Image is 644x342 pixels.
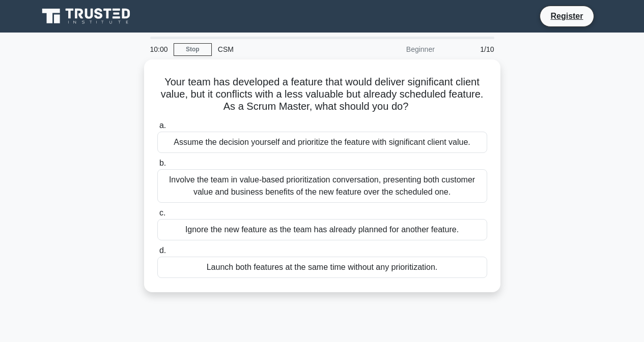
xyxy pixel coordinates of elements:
span: c. [159,208,165,217]
div: Ignore the new feature as the team has already planned for another feature. [157,219,487,240]
a: Register [544,10,589,22]
span: a. [159,121,166,130]
div: Launch both features at the same time without any prioritization. [157,257,487,278]
div: Assume the decision yourself and prioritize the feature with significant client value. [157,132,487,153]
span: b. [159,159,166,167]
h5: Your team has developed a feature that would deliver significant client value, but it conflicts w... [156,76,488,113]
div: 1/10 [441,39,500,59]
div: Beginner [352,39,441,59]
a: Stop [174,43,212,56]
div: 10:00 [144,39,174,59]
span: d. [159,246,166,255]
div: CSM [212,39,352,59]
div: Involve the team in value-based prioritization conversation, presenting both customer value and b... [157,169,487,203]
